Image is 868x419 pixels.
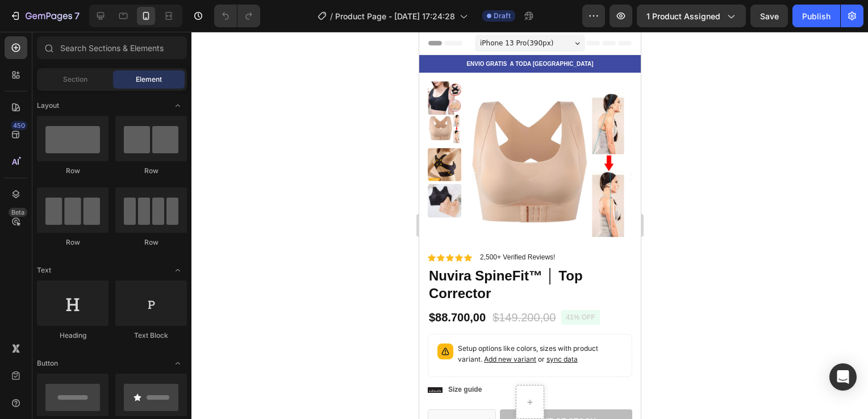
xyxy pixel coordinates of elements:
[802,10,831,22] div: Publish
[37,166,108,176] div: Row
[115,330,187,341] div: Text Block
[81,378,213,401] button: Out of stock
[637,5,746,27] button: 1 product assigned
[9,208,27,217] div: Beta
[63,74,87,85] span: Section
[115,166,187,176] div: Row
[37,265,51,275] span: Text
[117,384,177,395] div: Out of stock
[419,32,641,419] iframe: Design area
[37,358,58,368] span: Button
[9,378,33,402] button: decrement
[829,363,857,391] div: Open Intercom Messenger
[33,378,59,402] input: quantity
[494,11,511,21] span: Draft
[59,378,82,402] button: increment
[646,10,720,22] span: 1 product assigned
[5,5,85,27] button: 7
[37,100,59,111] span: Layout
[792,5,840,27] button: Publish
[214,5,260,27] div: Undo/Redo
[115,237,187,248] div: Row
[760,11,779,21] span: Save
[74,9,80,23] p: 7
[37,237,108,248] div: Row
[136,74,162,85] span: Element
[169,354,187,372] span: Toggle open
[335,10,455,22] span: Product Page - [DATE] 17:24:28
[37,36,187,59] input: Search Sections & Elements
[169,261,187,279] span: Toggle open
[37,330,108,341] div: Heading
[330,10,333,22] span: /
[750,5,788,27] button: Save
[11,121,27,130] div: 450
[169,97,187,115] span: Toggle open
